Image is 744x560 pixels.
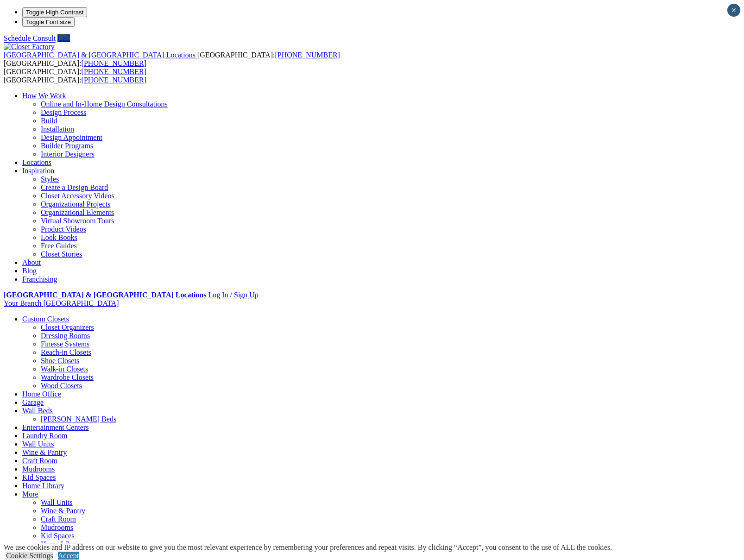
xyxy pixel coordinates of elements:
[41,133,102,141] a: Design Appointment
[22,407,53,415] a: Wall Beds
[41,365,88,373] a: Walk-in Closets
[41,373,94,381] a: Wardrobe Closets
[41,200,110,208] a: Organizational Projects
[6,552,53,560] a: Cookie Settings
[41,507,85,515] a: Wine & Pantry
[41,208,114,216] a: Organizational Elements
[208,291,258,299] a: Log In / Sign Up
[41,532,74,540] a: Kid Spaces
[22,7,87,17] button: Toggle High Contrast
[82,68,146,76] a: [PHONE_NUMBER]
[22,440,54,448] a: Wall Units
[41,357,79,365] a: Shoe Closets
[4,543,612,552] div: We use cookies and IP address on our website to give you the most relevant experience by remember...
[22,423,89,431] a: Entertainment Centers
[82,59,146,67] a: [PHONE_NUMBER]
[22,482,64,490] a: Home Library
[41,250,82,258] a: Closet Stories
[41,233,77,241] a: Look Books
[22,275,57,283] a: Franchising
[43,299,119,307] span: [GEOGRAPHIC_DATA]
[4,299,41,307] span: Your Branch
[22,473,56,481] a: Kid Spaces
[41,192,114,200] a: Closet Accessory Videos
[41,217,114,225] a: Virtual Showroom Tours
[4,34,56,42] a: Schedule Consult
[41,117,57,125] a: Build
[41,415,116,423] a: [PERSON_NAME] Beds
[41,125,74,133] a: Installation
[22,398,44,406] a: Garage
[41,523,73,531] a: Mudrooms
[22,448,67,456] a: Wine & Pantry
[41,108,86,116] a: Design Process
[82,76,146,84] a: [PHONE_NUMBER]
[22,432,67,440] a: Laundry Room
[41,100,168,108] a: Online and In-Home Design Consultations
[41,323,94,331] a: Closet Organizers
[26,19,71,25] span: Toggle Font size
[41,348,91,356] a: Reach-in Closets
[22,267,37,275] a: Blog
[41,150,95,158] a: Interior Designers
[41,142,93,150] a: Builder Programs
[22,167,54,175] a: Inspiration
[41,183,108,191] a: Create a Design Board
[26,9,83,16] span: Toggle High Contrast
[4,291,206,299] a: [GEOGRAPHIC_DATA] & [GEOGRAPHIC_DATA] Locations
[41,332,90,340] a: Dressing Rooms
[4,51,340,67] span: [GEOGRAPHIC_DATA]: [GEOGRAPHIC_DATA]:
[4,51,197,59] a: [GEOGRAPHIC_DATA] & [GEOGRAPHIC_DATA] Locations
[22,465,55,473] a: Mudrooms
[22,315,69,323] a: Custom Closets
[41,242,77,250] a: Free Guides
[41,498,72,506] a: Wall Units
[57,34,70,42] a: Call
[4,51,195,59] span: [GEOGRAPHIC_DATA] & [GEOGRAPHIC_DATA] Locations
[41,225,86,233] a: Product Videos
[275,51,340,59] a: [PHONE_NUMBER]
[41,382,82,390] a: Wood Closets
[41,540,83,548] a: Home Library
[41,175,59,183] a: Styles
[41,340,89,348] a: Finesse Systems
[4,299,119,307] a: Your Branch [GEOGRAPHIC_DATA]
[58,552,79,560] a: Accept
[22,258,41,266] a: About
[22,158,51,166] a: Locations
[22,457,57,465] a: Craft Room
[22,92,66,100] a: How We Work
[41,515,76,523] a: Craft Room
[22,490,38,498] a: More menu text will display only on big screen
[727,4,740,17] button: Close
[4,43,55,51] img: Closet Factory
[22,17,75,27] button: Toggle Font size
[4,68,146,84] span: [GEOGRAPHIC_DATA]: [GEOGRAPHIC_DATA]:
[22,390,61,398] a: Home Office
